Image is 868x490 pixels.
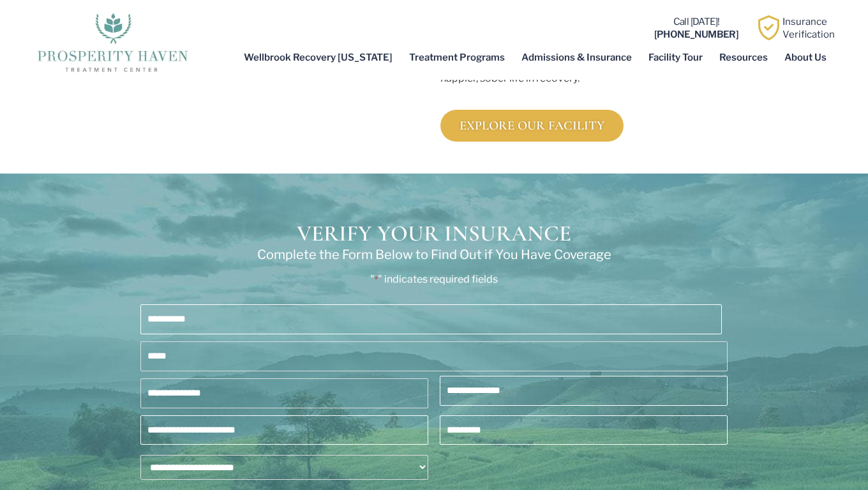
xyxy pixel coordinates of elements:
img: Learn how Prosperity Haven, a verified substance abuse center can help you overcome your addiction [756,15,781,40]
p: Complete the Form Below to Find Out if You Have Coverage [67,246,801,263]
h3: Verify Your Insurance [67,218,801,249]
a: Call [DATE]![PHONE_NUMBER] [654,16,739,40]
a: Facility Tour [640,43,711,72]
a: Explore Our Facility [440,110,624,142]
b: [PHONE_NUMBER] [654,29,739,40]
span: Explore Our Facility [460,119,604,132]
a: Wellbrook Recovery [US_STATE] [236,43,401,72]
a: Resources [711,43,776,72]
a: Treatment Programs [401,43,513,72]
a: Admissions & Insurance [513,43,640,72]
a: InsuranceVerification [782,16,835,40]
p: " " indicates required fields [67,271,801,288]
img: The logo for Prosperity Haven Addiction Recovery Center. [33,10,192,73]
a: About Us [776,43,835,72]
